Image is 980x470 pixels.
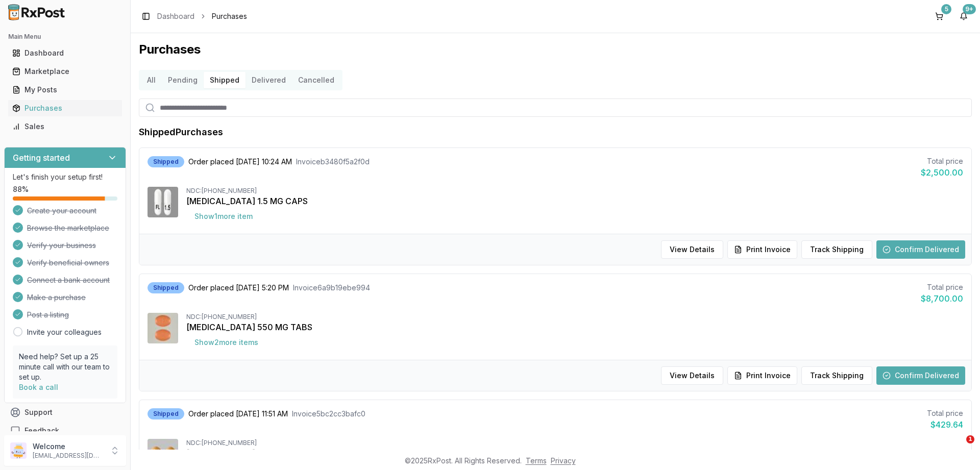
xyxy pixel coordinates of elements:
div: NDC: [PHONE_NUMBER] [186,439,963,447]
div: 5 [941,4,951,14]
div: Sales [12,121,118,132]
a: Terms [526,456,547,465]
img: RxPost Logo [4,4,69,20]
div: Dashboard [12,48,118,58]
p: Let's finish your setup first! [13,172,117,182]
button: Delivered [246,72,292,88]
a: Purchases [8,99,122,117]
button: Sales [4,118,126,135]
div: Shipped [148,282,184,293]
span: Invoice b3480f5a2f0d [296,157,370,167]
button: Track Shipping [801,240,872,259]
span: Browse the marketplace [27,223,109,233]
img: Xifaxan 550 MG TABS [148,313,178,343]
button: Confirm Delivered [876,240,965,259]
button: Print Invoice [727,240,797,259]
img: Vraylar 1.5 MG CAPS [148,187,178,217]
div: $429.64 [927,418,963,431]
a: Dashboard [8,44,122,62]
span: Feedback [24,426,59,436]
div: Total price [921,282,963,292]
div: Purchases [12,103,118,113]
div: My Posts [12,85,118,95]
div: NDC: [PHONE_NUMBER] [186,313,963,321]
div: $2,500.00 [921,166,963,179]
div: [MEDICAL_DATA] 90 MG TABS [186,447,963,459]
div: NDC: [PHONE_NUMBER] [186,187,963,195]
a: My Posts [8,81,122,99]
h1: Purchases [139,41,972,58]
a: Book a call [19,383,58,391]
div: Shipped [148,408,184,419]
div: Total price [921,156,963,166]
span: 88 % [13,184,29,194]
button: All [141,72,162,88]
button: My Posts [4,82,126,98]
div: $8,700.00 [921,292,963,305]
a: Invite your colleagues [27,327,102,337]
button: Confirm Delivered [876,366,965,385]
nav: breadcrumb [157,11,247,21]
span: Verify beneficial owners [27,258,109,268]
iframe: Intercom live chat [945,435,970,460]
button: View Details [661,240,723,259]
span: Invoice 5bc2cc3bafc0 [292,409,365,419]
h2: Main Menu [8,33,122,41]
div: Total price [927,408,963,418]
button: Cancelled [292,72,340,88]
span: Connect a bank account [27,275,110,285]
a: Marketplace [8,62,122,81]
p: [EMAIL_ADDRESS][DOMAIN_NAME] [33,452,104,460]
span: Order placed [DATE] 11:51 AM [188,409,288,419]
span: Order placed [DATE] 10:24 AM [188,157,292,167]
button: Print Invoice [727,366,797,385]
button: Feedback [4,422,126,440]
button: Show1more item [186,207,261,226]
img: Brilinta 90 MG TABS [148,439,178,469]
span: Order placed [DATE] 5:20 PM [188,283,289,293]
button: Shipped [204,72,246,88]
button: 5 [931,8,947,24]
span: Purchases [212,11,247,21]
button: Marketplace [4,63,126,80]
span: Make a purchase [27,292,86,303]
p: Welcome [33,441,104,452]
p: Need help? Set up a 25 minute call with our team to set up. [19,352,111,382]
div: [MEDICAL_DATA] 550 MG TABS [186,321,963,333]
button: View Details [661,366,723,385]
div: [MEDICAL_DATA] 1.5 MG CAPS [186,195,963,207]
button: Pending [162,72,204,88]
a: Privacy [551,456,576,465]
div: 9+ [963,4,976,14]
img: User avatar [10,442,27,459]
button: Track Shipping [801,366,872,385]
h1: Shipped Purchases [139,125,223,139]
span: 1 [966,435,974,443]
button: Support [4,403,126,422]
div: Shipped [148,156,184,167]
span: Invoice 6a9b19ebe994 [293,283,370,293]
button: Purchases [4,100,126,116]
button: Dashboard [4,45,126,61]
span: Create your account [27,206,96,216]
a: Dashboard [157,11,194,21]
a: Sales [8,117,122,136]
span: Post a listing [27,310,69,320]
button: Show2more items [186,333,266,352]
div: Marketplace [12,66,118,77]
h3: Getting started [13,152,70,164]
span: Verify your business [27,240,96,251]
button: 9+ [955,8,972,24]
